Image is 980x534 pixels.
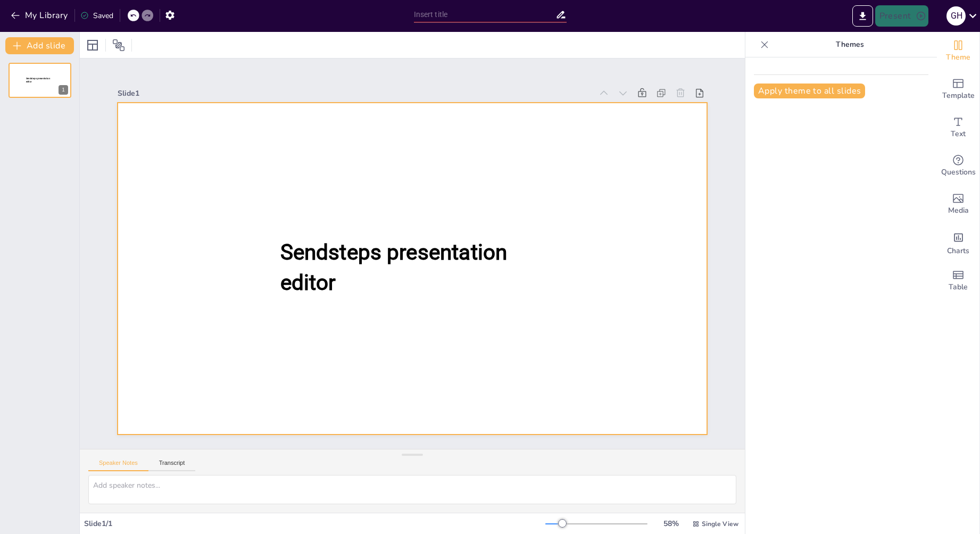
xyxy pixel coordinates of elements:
span: Template [942,90,975,102]
input: Insert title [414,7,555,22]
button: Export to PowerPoint [852,5,873,27]
div: Layout [84,37,101,54]
button: Present [875,5,928,27]
div: Add text boxes [937,109,979,147]
div: Saved [80,11,113,21]
button: Add slide [5,37,74,54]
button: My Library [8,7,72,24]
div: Slide 1 [118,88,592,98]
button: Apply theme to all slides [754,84,865,98]
div: Change the overall theme [937,32,979,70]
span: Charts [947,245,969,257]
span: Table [949,281,968,293]
span: Questions [941,166,976,178]
div: Slide 1 / 1 [84,519,545,529]
div: Add ready made slides [937,70,979,109]
div: 58 % [658,519,684,529]
span: Media [948,205,969,216]
button: G H [946,5,966,27]
span: Sendsteps presentation editor [26,77,50,83]
span: Single View [702,520,738,528]
span: Text [951,128,966,140]
div: 1 [59,85,68,95]
span: Sendsteps presentation editor [280,240,507,295]
span: Theme [946,52,970,63]
div: Add a table [937,262,979,300]
div: Get real-time input from your audience [937,147,979,185]
button: Speaker Notes [88,460,148,471]
span: Position [112,39,125,52]
div: Add images, graphics, shapes or video [937,185,979,223]
div: Add charts and graphs [937,223,979,262]
div: Sendsteps presentation editor1 [9,63,71,98]
p: Themes [773,32,926,57]
button: Transcript [148,460,196,471]
div: G H [946,6,966,26]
